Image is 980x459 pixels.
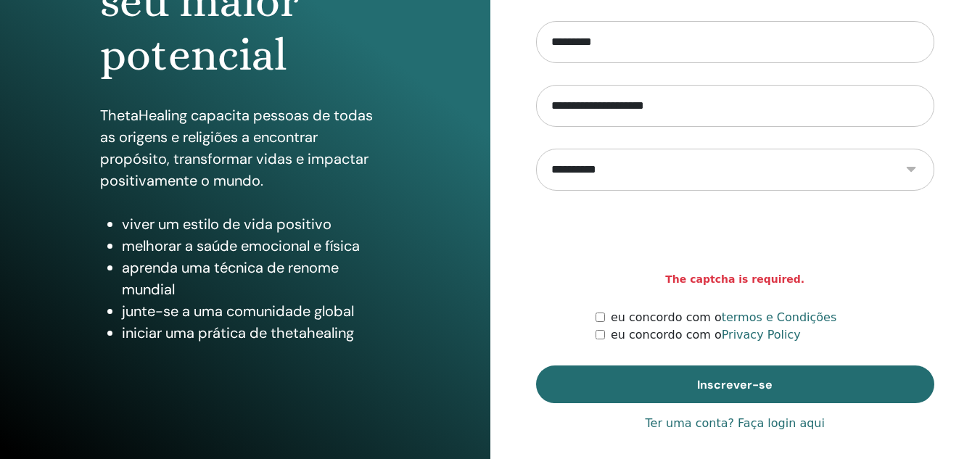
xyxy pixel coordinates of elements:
[625,212,845,269] iframe: reCAPTCHA
[665,272,804,287] strong: The captcha is required.
[697,377,773,392] span: Inscrever-se
[722,328,801,342] a: Privacy Policy
[100,104,390,191] p: ThetaHealing capacita pessoas de todas as origens e religiões a encontrar propósito, transformar ...
[122,257,390,300] li: aprenda uma técnica de renome mundial
[536,365,935,403] button: Inscrever-se
[122,322,390,344] li: iniciar uma prática de thetahealing
[122,300,390,322] li: junte-se a uma comunidade global
[646,415,825,432] a: Ter uma conta? Faça login aqui
[722,310,837,324] a: termos e Condições
[122,235,390,257] li: melhorar a saúde emocional e física
[122,213,390,235] li: viver um estilo de vida positivo
[611,309,836,326] label: eu concordo com o
[611,326,801,344] label: eu concordo com o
